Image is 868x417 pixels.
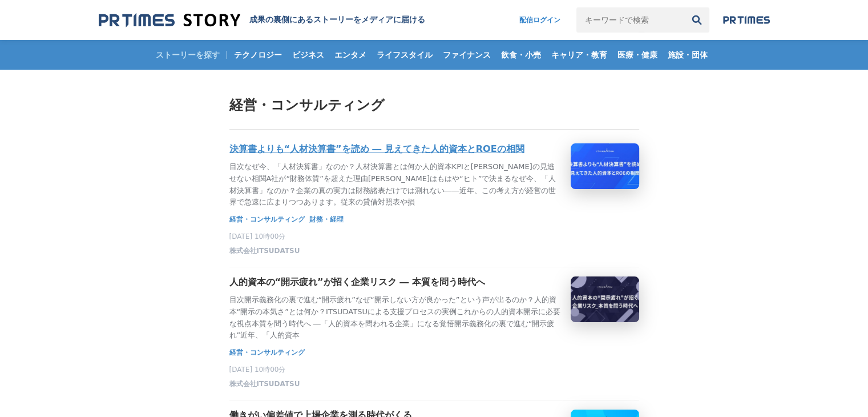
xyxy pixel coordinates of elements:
[547,40,612,70] a: キャリア・教育
[330,40,371,70] a: エンタメ
[229,50,286,60] span: テクノロジー
[663,50,712,60] span: 施設・団体
[330,50,371,60] span: エンタメ
[508,7,572,33] a: 配信ログイン
[229,365,639,375] p: [DATE] 10時00分
[288,40,329,70] a: ビジネス
[723,15,770,25] img: prtimes
[438,50,495,60] span: ファイナンス
[229,379,300,389] span: 株式会社ITSUDATSU
[229,276,639,342] a: 人的資本の“開示疲れ”が招く企業リスク ― 本質を問う時代へ目次開示義務化の裏で進む“開示疲れ”なぜ“開示しない方が良かった”という声が出るのか？人的資本“開示の本気さ”とは何か？ITSUDAT...
[229,143,639,209] a: 決算書よりも“人材決算書”を読め ― 見えてきた人的資本とROEの相関目次なぜ今、「人材決算書」なのか？人材決算書とは何か人的資本KPIと[PERSON_NAME]の見逃せない相関A社が“財務体...
[684,7,709,33] button: 検索
[438,40,495,70] a: ファイナンス
[229,97,385,113] span: 経営・コンサルティング
[99,13,425,28] a: 成果の裏側にあるストーリーをメディアに届ける 成果の裏側にあるストーリーをメディアに届ける
[613,50,662,60] span: 医療・健康
[229,246,300,256] span: 株式会社ITSUDATSU
[229,40,286,70] a: テクノロジー
[309,214,344,225] a: 財務・経理
[372,40,437,70] a: ライフスタイル
[229,214,305,225] a: 経営・コンサルティング
[229,143,524,155] h3: 決算書よりも“人材決算書”を読め ― 見えてきた人的資本とROEの相関
[229,161,562,209] p: 目次なぜ今、「人材決算書」なのか？人材決算書とは何か人的資本KPIと[PERSON_NAME]の見逃せない相関A社が“財務体質”を超えた理由[PERSON_NAME]はもはや“ヒト”で決まるなぜ...
[99,13,240,28] img: 成果の裏側にあるストーリーをメディアに届ける
[249,15,425,25] h1: 成果の裏側にあるストーリーをメディアに届ける
[496,50,546,60] span: 飲食・小売
[547,50,612,60] span: キャリア・教育
[229,383,300,391] a: 株式会社ITSUDATSU
[372,50,437,60] span: ライフスタイル
[229,347,305,358] a: 経営・コンサルティング
[576,7,684,33] input: キーワードで検索
[229,294,562,342] p: 目次開示義務化の裏で進む“開示疲れ”なぜ“開示しない方が良かった”という声が出るのか？人的資本“開示の本気さ”とは何か？ITSUDATSUによる支援プロセスの実例これからの人的資本開示に必要な視...
[229,232,639,242] p: [DATE] 10時00分
[663,40,712,70] a: 施設・団体
[229,276,485,288] h3: 人的資本の“開示疲れ”が招く企業リスク ― 本質を問う時代へ
[229,250,300,258] a: 株式会社ITSUDATSU
[496,40,546,70] a: 飲食・小売
[288,50,329,60] span: ビジネス
[613,40,662,70] a: 医療・健康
